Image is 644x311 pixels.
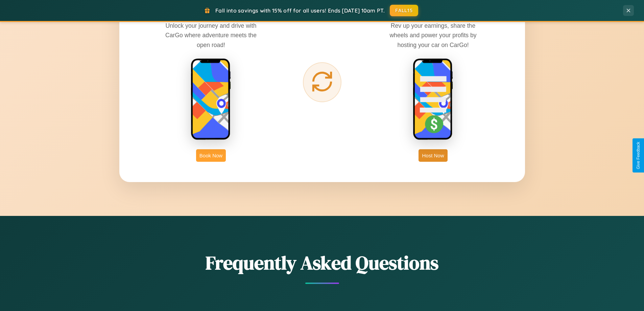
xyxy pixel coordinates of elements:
img: host phone [413,58,453,141]
span: Fall into savings with 15% off for all users! Ends [DATE] 10am PT. [215,7,385,14]
button: Host Now [419,149,447,162]
p: Unlock your journey and drive with CarGo where adventure meets the open road! [160,21,262,49]
button: FALL15 [390,5,418,16]
img: rent phone [191,58,231,141]
div: Give Feedback [636,142,641,169]
h2: Frequently Asked Questions [119,250,525,276]
button: Book Now [196,149,226,162]
p: Rev up your earnings, share the wheels and power your profits by hosting your car on CarGo! [382,21,484,49]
